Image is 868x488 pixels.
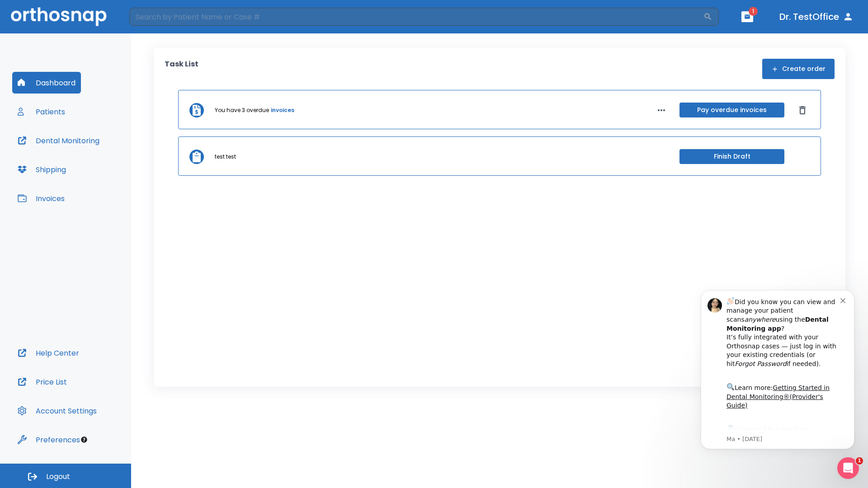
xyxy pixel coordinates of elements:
[11,7,107,26] img: Orthosnap
[12,400,102,422] button: Account Settings
[776,9,857,25] button: Dr. TestOffice
[46,472,70,482] span: Logout
[12,101,71,122] button: Patients
[762,59,835,79] button: Create order
[12,130,105,151] button: Dental Monitoring
[795,103,810,117] button: Dismiss
[12,429,85,450] button: Preferences
[80,436,88,444] div: Tooltip anchor
[12,188,70,209] button: Invoices
[856,457,863,465] span: 1
[12,342,85,364] button: Help Center
[39,147,153,193] div: Download the app: | ​ Let us know if you need help getting started!
[12,159,71,180] button: Shipping
[215,106,269,114] p: You have 3 overdue
[39,159,153,167] p: Message from Ma, sent 3w ago
[837,457,859,479] iframe: Intercom live chat
[215,153,236,161] p: test test
[749,7,758,16] span: 1
[12,371,72,393] button: Price List
[271,106,294,114] a: invoices
[129,8,703,26] input: Search by Patient Name or Case #
[12,72,81,94] button: Dashboard
[153,19,160,27] button: Dismiss notification
[165,59,198,79] p: Task List
[39,150,120,166] a: App Store
[679,149,784,164] button: Finish Draft
[679,103,784,117] button: Pay overdue invoices
[687,277,868,464] iframe: Intercom notifications message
